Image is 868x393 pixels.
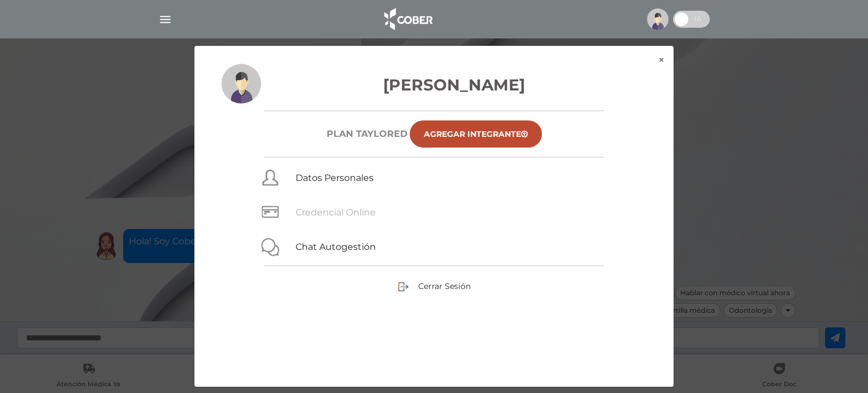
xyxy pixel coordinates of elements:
[327,128,407,139] h6: Plan TAYLORED
[410,120,542,148] a: Agregar Integrante
[649,46,674,74] button: ×
[398,280,471,291] a: Cerrar Sesión
[222,64,261,103] img: profile-placeholder.svg
[296,207,376,218] a: Credencial Online
[222,73,646,97] h3: [PERSON_NAME]
[647,8,669,30] img: profile-placeholder.svg
[378,6,437,33] img: logo_cober_home-white.png
[418,281,471,291] span: Cerrar Sesión
[398,281,409,292] img: sign-out.png
[296,172,374,183] a: Datos Personales
[158,12,172,27] img: Cober_menu-lines-white.svg
[296,241,376,252] a: Chat Autogestión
